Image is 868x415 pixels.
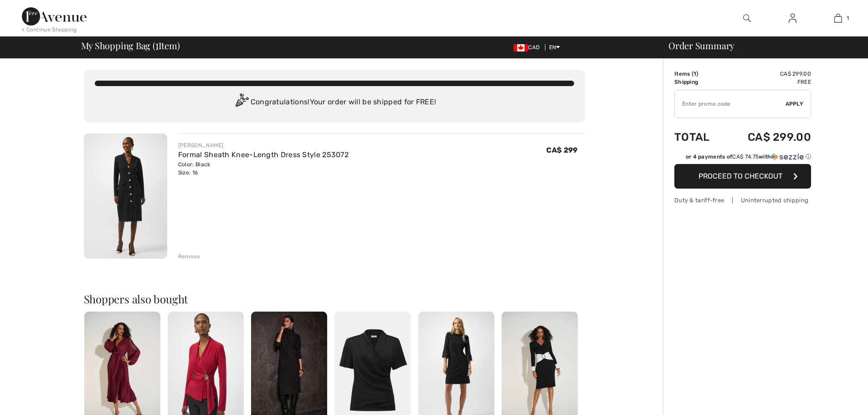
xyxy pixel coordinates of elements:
[675,90,786,118] input: Promo code
[786,100,804,108] span: Apply
[723,70,811,78] td: CA$ 299.00
[816,13,860,24] a: 1
[657,41,863,50] div: Order Summary
[84,293,585,304] h2: Shoppers also bought
[674,70,723,78] td: Items ( )
[81,41,180,50] span: My Shopping Bag ( Item)
[22,26,77,34] div: < Continue Shopping
[232,93,251,112] img: Congratulation2.svg
[84,133,167,259] img: Formal Sheath Knee-Length Dress Style 253072
[178,252,200,261] div: Remove
[674,153,811,164] div: or 4 payments ofCA$ 74.75withSezzle Click to learn more about Sezzle
[789,13,796,24] img: My Info
[686,153,811,161] div: or 4 payments of with
[699,172,782,180] span: Proceed to Checkout
[514,44,543,51] span: CAD
[549,44,560,51] span: EN
[22,7,87,26] img: 1ère Avenue
[546,146,577,154] span: CA$ 299
[674,164,811,189] button: Proceed to Checkout
[178,160,349,177] div: Color: Black Size: 16
[732,154,759,160] span: CA$ 74.75
[723,78,811,86] td: Free
[674,122,723,153] td: Total
[781,13,804,24] a: Sign In
[178,141,349,149] div: [PERSON_NAME]
[95,93,574,112] div: Congratulations! Your order will be shipped for FREE!
[674,196,811,205] div: Duty & tariff-free | Uninterrupted shipping
[723,122,811,153] td: CA$ 299.00
[847,14,849,22] span: 1
[693,71,696,77] span: 1
[743,13,751,24] img: search the website
[178,150,349,159] a: Formal Sheath Knee-Length Dress Style 253072
[514,44,528,51] img: Canadian Dollar
[674,78,723,86] td: Shipping
[834,13,842,24] img: My Bag
[155,39,159,51] span: 1
[771,153,804,161] img: Sezzle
